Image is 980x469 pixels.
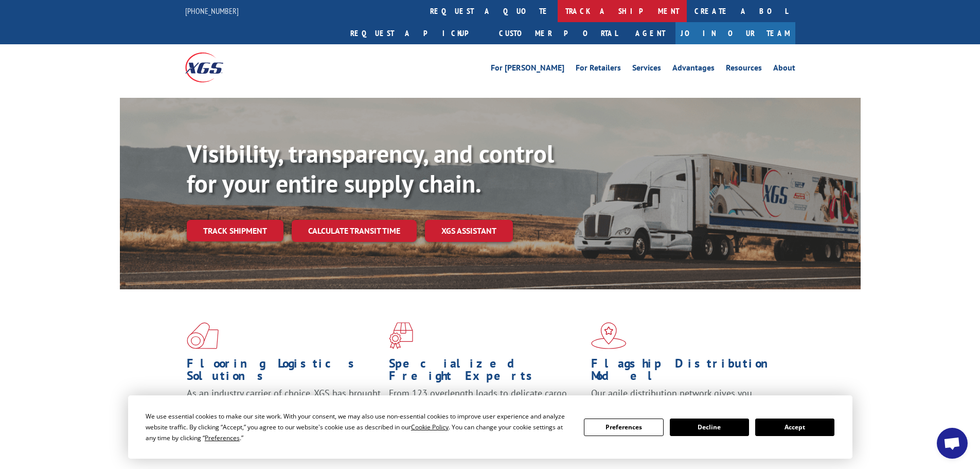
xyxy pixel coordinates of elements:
[591,322,627,349] img: xgs-icon-flagship-distribution-model-red
[726,64,762,75] a: Resources
[389,387,583,433] p: From 123 overlength loads to delicate cargo, our experienced staff knows the best way to move you...
[187,220,283,241] a: Track shipment
[187,322,219,349] img: xgs-icon-total-supply-chain-intelligence-red
[187,387,381,424] span: As an industry carrier of choice, XGS has brought innovation and dedication to flooring logistics...
[146,411,572,443] div: We use essential cookies to make our site work. With your consent, we may also use non-essential ...
[576,64,621,75] a: For Retailers
[292,220,417,242] a: Calculate transit time
[937,428,968,459] a: Open chat
[425,220,513,242] a: XGS ASSISTANT
[584,419,663,436] button: Preferences
[205,433,240,442] span: Preferences
[343,22,491,44] a: Request a pickup
[632,64,661,75] a: Services
[591,357,786,387] h1: Flagship Distribution Model
[389,357,583,387] h1: Specialized Freight Experts
[591,387,780,411] span: Our agile distribution network gives you nationwide inventory management on demand.
[625,22,675,44] a: Agent
[389,322,413,349] img: xgs-icon-focused-on-flooring-red
[491,64,564,75] a: For [PERSON_NAME]
[773,64,795,75] a: About
[185,6,239,16] a: [PHONE_NUMBER]
[411,423,449,431] span: Cookie Policy
[675,22,795,44] a: Join Our Team
[670,419,749,436] button: Decline
[128,395,852,459] div: Cookie Consent Prompt
[672,64,715,75] a: Advantages
[755,419,834,436] button: Accept
[491,22,625,44] a: Customer Portal
[187,357,381,387] h1: Flooring Logistics Solutions
[187,137,554,199] b: Visibility, transparency, and control for your entire supply chain.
